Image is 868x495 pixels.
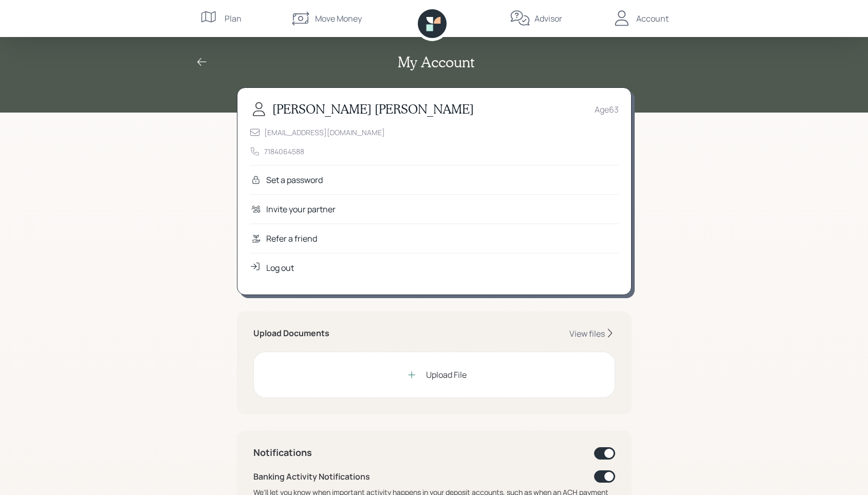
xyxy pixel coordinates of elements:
div: Upload File [426,369,467,381]
div: Move Money [315,12,362,25]
div: Account [636,12,669,25]
div: Advisor [534,12,562,25]
h5: Upload Documents [253,328,329,338]
h2: My Account [398,53,474,71]
div: Refer a friend [266,232,317,245]
div: Age 63 [595,103,619,116]
div: [EMAIL_ADDRESS][DOMAIN_NAME] [264,127,385,138]
div: Plan [225,12,242,25]
div: Banking Activity Notifications [253,470,370,483]
div: Invite your partner [266,203,336,215]
div: 7184064588 [264,146,304,157]
div: View files [569,328,605,339]
h4: Notifications [253,447,312,459]
div: Log out [266,262,294,274]
div: Set a password [266,174,323,186]
h3: [PERSON_NAME] [PERSON_NAME] [272,102,474,117]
